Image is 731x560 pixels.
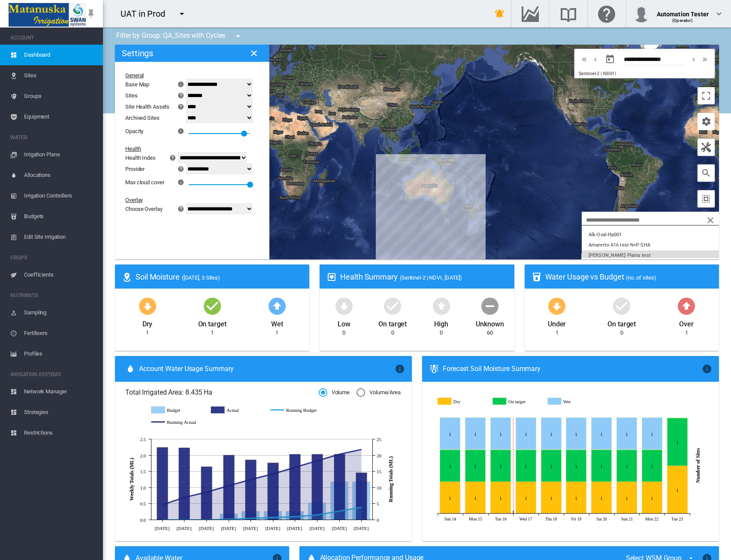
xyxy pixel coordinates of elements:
tspan: [DATE] [332,525,347,530]
g: Actual [211,406,262,414]
span: Equipment [24,107,96,127]
div: Sites [125,92,138,99]
md-icon: icon-checkbox-marked-circle [202,295,223,316]
md-icon: icon-help-circle [176,164,186,174]
circle: Running Actual Sep 16 21.79 [359,447,363,451]
span: Dashboard [24,45,96,65]
tspan: 25 [377,437,381,442]
circle: Running Budget Aug 5 0.19 [227,517,230,521]
md-radio-button: Volume/Area [356,389,401,397]
div: Water Usage vs Budget [545,271,712,282]
div: Overlay [125,197,248,203]
button: Toggle fullscreen view [698,87,715,104]
button: icon-help-circle [175,164,187,174]
g: On target Sep 19, 2025 1 [566,450,586,482]
md-icon: icon-cog [701,116,711,127]
div: 1 [275,329,278,337]
span: Strategies [24,402,96,423]
div: Choose Overlay [125,206,163,212]
md-icon: icon-water [125,364,136,374]
g: On target Sep 18, 2025 1 [541,450,562,482]
span: Irrigation Plans [24,144,96,165]
g: Actual Aug 19 1.77 [268,463,279,520]
h2: Settings [122,48,153,58]
g: Actual Aug 12 1.86 [245,460,257,520]
span: Fertilisers [24,323,96,344]
tspan: 10 [377,485,381,490]
div: Soil Moisture [136,271,302,282]
span: Sentinel-2 | NDVI [579,71,613,76]
md-icon: icon-thermometer-lines [429,364,439,374]
div: 0 [391,329,394,337]
span: Network Manager [24,381,96,402]
span: Restrictions [24,423,96,443]
g: Budget [151,406,202,414]
circle: Running Budget Jul 22 0 [182,518,186,521]
circle: Running Budget Sep 16 3.89 [359,505,363,509]
span: Sites [24,65,96,86]
md-icon: Search the knowledge base [558,9,579,19]
div: Dry [142,316,153,329]
span: NUTRIENTS [10,289,96,302]
span: Budgets [24,206,96,227]
button: icon-help-circle [175,204,187,214]
div: Provider [125,166,145,172]
md-icon: icon-information [395,364,405,374]
button: icon-help-circle [167,152,179,163]
button: icon-select-all [698,190,715,207]
md-icon: icon-magnify [701,168,711,178]
div: On target [607,316,636,329]
tspan: [DATE] [176,525,191,530]
div: 60 [487,329,493,337]
div: Filter by Group: QA_Sites with Cycles [110,27,249,45]
tspan: 0.0 [140,517,146,523]
md-icon: icon-chevron-double-right [700,54,710,64]
g: Actual Sep 9 2.03 [334,454,345,520]
div: 1 [556,329,559,337]
circle: Running Budget Aug 19 0.73 [271,516,275,519]
div: On target [198,316,227,329]
circle: Running Actual Jul 22 6.93 [182,496,186,499]
span: Edit Site Irrigation [24,227,96,247]
button: Alk-Oval-Hp001 [582,230,719,240]
g: On target Sep 21, 2025 1 [617,450,637,482]
span: Irrigation Controllers [24,186,96,206]
span: Sampling [24,302,96,323]
tspan: Mon 15 [469,517,482,521]
div: 1 [211,329,214,337]
tspan: [DATE] [154,525,169,530]
md-icon: icon-checkbox-marked-circle [382,295,403,316]
button: icon-help-circle [175,90,187,100]
div: Wet [271,316,283,329]
g: Wet Sep 16, 2025 1 [491,418,511,450]
md-icon: icon-chevron-left [591,54,600,64]
tspan: [DATE] [265,525,280,530]
md-icon: icon-information [177,177,187,187]
md-icon: icon-heart-box-outline [326,272,337,282]
md-icon: icon-arrow-up-bold-circle [267,295,287,316]
img: profile.jpg [633,5,650,22]
g: Actual Aug 5 2.01 [224,455,235,520]
div: 1 [685,329,688,337]
tspan: 1.5 [140,469,146,474]
div: Automation Tester [657,6,709,15]
button: icon-cog [698,113,715,130]
tspan: 2.5 [140,437,146,442]
g: Dry Sep 14, 2025 1 [440,482,460,514]
md-icon: icon-arrow-down-bold-circle [334,295,354,316]
circle: Running Budget Aug 12 0.46 [249,517,252,520]
g: Wet Sep 18, 2025 1 [541,418,562,450]
div: Health Summary [340,271,507,282]
button: icon-close [702,212,719,229]
tspan: 1.0 [140,485,146,490]
circle: Running Budget Jul 15 0 [160,518,164,521]
md-icon: icon-help-circle [176,204,186,214]
tspan: Wed 17 [520,517,532,521]
tspan: Thu 18 [545,517,557,521]
button: icon-help-circle [175,101,187,112]
span: (no. of sites) [626,274,656,281]
tspan: [DATE] [199,525,214,530]
g: Actual Jul 29 1.65 [201,466,212,520]
md-radio-button: Volume [319,389,350,397]
div: 0 [342,329,345,337]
